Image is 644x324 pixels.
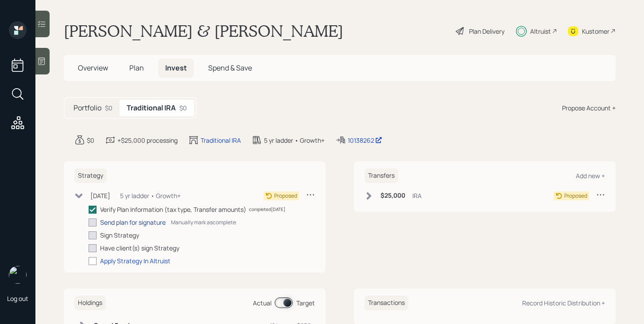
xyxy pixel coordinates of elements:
[74,168,107,183] h6: Strategy
[582,27,609,36] div: Kustomer
[129,63,144,73] span: Plan
[365,296,408,310] h6: Transactions
[74,296,106,310] h6: Holdings
[87,136,94,145] div: $0
[100,218,166,227] div: Send plan for signature
[90,191,110,200] div: [DATE]
[208,63,252,73] span: Spend & Save
[522,299,605,307] div: Record Historic Distribution +
[253,298,272,308] div: Actual
[296,298,315,308] div: Target
[274,192,297,200] div: Proposed
[120,191,181,200] div: 5 yr ladder • Growth+
[412,191,422,200] div: IRA
[576,172,605,180] div: Add new +
[562,103,616,113] div: Propose Account +
[264,136,325,145] div: 5 yr ladder • Growth+
[64,21,343,41] h1: [PERSON_NAME] & [PERSON_NAME]
[105,103,113,113] div: $0
[380,192,405,199] h6: $25,000
[165,63,187,73] span: Invest
[201,136,241,145] div: Traditional IRA
[564,192,587,200] div: Proposed
[78,63,108,73] span: Overview
[171,219,236,226] div: Manually mark as complete
[100,256,171,265] div: Apply Strategy In Altruist
[127,104,176,112] h5: Traditional IRA
[530,27,551,36] div: Altruist
[74,104,101,112] h5: Portfolio
[469,27,504,36] div: Plan Delivery
[7,294,28,303] div: Log out
[100,205,246,214] div: Verify Plan Information (tax type, Transfer amounts)
[100,243,179,253] div: Have client(s) sign Strategy
[9,266,27,284] img: michael-russo-headshot.png
[100,230,139,240] div: Sign Strategy
[365,168,398,183] h6: Transfers
[249,206,285,213] div: completed [DATE]
[348,136,382,145] div: 10138262
[179,103,187,113] div: $0
[117,136,178,145] div: +$25,000 processing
